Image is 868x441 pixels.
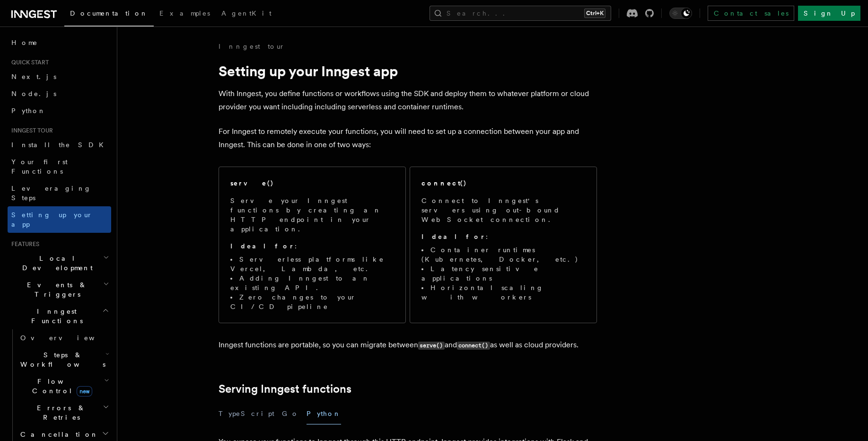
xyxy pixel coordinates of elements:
button: Go [282,403,299,424]
strong: Ideal for [230,242,295,250]
kbd: Ctrl+K [584,9,605,18]
a: Overview [17,329,111,346]
span: Examples [159,9,210,17]
span: Local Development [8,254,103,273]
a: Python [8,102,111,119]
span: Documentation [70,9,148,17]
span: Flow Control [17,377,104,396]
span: Features [8,240,39,248]
li: Latency sensitive applications [421,264,585,283]
p: Connect to Inngest's servers using out-bound WebSocket connection. [421,196,585,224]
a: Examples [154,3,216,26]
p: : [230,241,394,251]
button: Errors & Retries [17,399,111,426]
span: Install the SDK [11,141,109,149]
a: Inngest tour [219,42,285,51]
span: Python [11,107,46,115]
li: Container runtimes (Kubernetes, Docker, etc.) [421,245,585,264]
p: : [421,232,585,241]
span: Cancellation [17,430,98,439]
span: Leveraging Steps [11,185,91,202]
a: Setting up your app [8,206,111,233]
a: Contact sales [708,6,794,21]
button: Local Development [8,250,111,276]
p: Inngest functions are portable, so you can migrate between and as well as cloud providers. [219,338,597,352]
a: Install the SDK [8,136,111,153]
button: Steps & Workflows [17,346,111,373]
a: Leveraging Steps [8,180,111,206]
span: Inngest tour [8,127,53,134]
p: For Inngest to remotely execute your functions, you will need to set up a connection between your... [219,125,597,151]
span: new [77,386,92,397]
span: Errors & Retries [17,403,103,422]
button: Toggle dark mode [669,8,692,19]
li: Zero changes to your CI/CD pipeline [230,292,394,311]
button: Python [307,403,341,424]
span: Your first Functions [11,158,68,175]
li: Serverless platforms like Vercel, Lambda, etc. [230,255,394,273]
span: AgentKit [221,9,272,17]
a: Your first Functions [8,153,111,180]
h2: serve() [230,178,274,188]
code: connect() [457,342,490,350]
strong: Ideal for [421,233,486,240]
p: Serve your Inngest functions by creating an HTTP endpoint in your application. [230,196,394,234]
a: AgentKit [216,3,277,26]
h1: Setting up your Inngest app [219,62,597,79]
a: connect()Connect to Inngest's servers using out-bound WebSocket connection.Ideal for:Container ru... [410,167,597,323]
span: Inngest Functions [8,307,102,326]
span: Overview [20,334,118,342]
span: Setting up your app [11,211,93,228]
a: Serving Inngest functions [219,382,351,396]
span: Events & Triggers [8,280,103,299]
a: Home [8,34,111,51]
a: Sign Up [798,6,860,21]
a: Node.js [8,85,111,102]
span: Home [11,38,38,47]
span: Node.js [11,90,56,97]
a: Next.js [8,68,111,85]
button: Events & Triggers [8,276,111,303]
button: Flow Controlnew [17,373,111,399]
button: Inngest Functions [8,303,111,329]
code: serve() [418,342,445,350]
span: Quick start [8,59,49,66]
button: Search...Ctrl+K [430,6,611,21]
li: Adding Inngest to an existing API. [230,273,394,292]
p: With Inngest, you define functions or workflows using the SDK and deploy them to whatever platfor... [219,87,597,114]
a: serve()Serve your Inngest functions by creating an HTTP endpoint in your application.Ideal for:Se... [219,167,406,323]
a: Documentation [64,3,154,26]
span: Next.js [11,73,56,80]
span: Steps & Workflows [17,350,105,369]
button: TypeScript [219,403,274,424]
h2: connect() [421,178,467,188]
li: Horizontal scaling with workers [421,283,585,302]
